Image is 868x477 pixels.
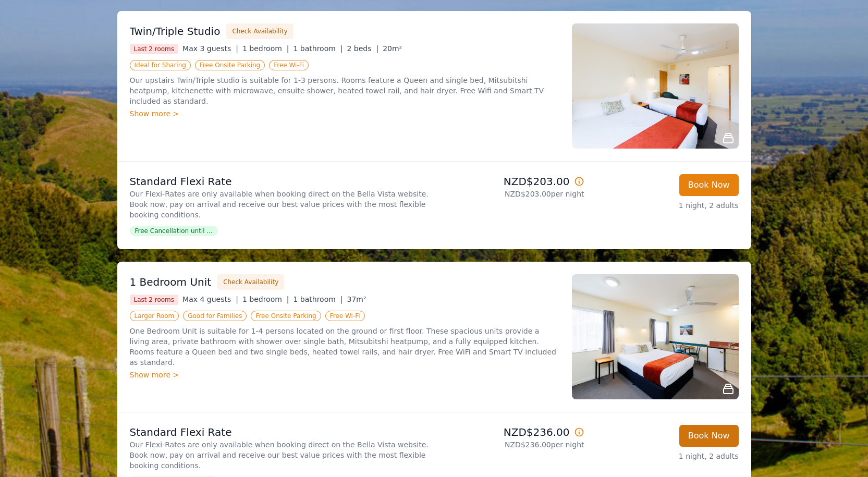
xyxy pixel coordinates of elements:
span: Free Onsite Parking [195,60,265,70]
p: Standard Flexi Rate [130,174,430,189]
p: Our upstairs Twin/Triple studio is suitable for 1-3 persons. Rooms feature a Queen and single bed... [130,75,559,106]
span: Last 2 rooms [130,44,179,54]
p: Our Flexi-Rates are only available when booking direct on the Bella Vista website. Book now, pay ... [130,189,430,220]
span: 1 bedroom | [242,44,289,53]
span: Free Wi-Fi [269,60,309,70]
div: Show more > [130,370,559,380]
span: Free Cancellation until ... [130,226,218,236]
h3: 1 Bedroom Unit [130,275,212,289]
p: NZD$203.00 [438,174,584,189]
span: 37m² [347,295,366,303]
span: Last 2 rooms [130,295,179,305]
span: 1 bedroom | [242,295,289,303]
p: One Bedroom Unit is suitable for 1-4 persons located on the ground or first floor. These spacious... [130,326,559,368]
p: NZD$203.00 per night [438,189,584,199]
span: Free Wi-Fi [325,311,365,321]
span: 20m² [383,44,402,53]
p: Our Flexi-Rates are only available when booking direct on the Bella Vista website. Book now, pay ... [130,439,430,471]
span: Max 4 guests | [182,295,238,303]
span: Larger Room [130,311,179,321]
button: Check Availability [226,23,293,39]
span: Ideal for Sharing [130,60,191,70]
span: Max 3 guests | [182,44,238,53]
h3: Twin/Triple Studio [130,24,221,39]
p: NZD$236.00 per night [438,439,584,450]
div: Show more > [130,108,559,119]
p: 1 night, 2 adults [593,451,739,461]
span: Good for Families [183,311,247,321]
span: 1 bathroom | [293,44,343,53]
p: 1 night, 2 adults [593,200,739,211]
p: Standard Flexi Rate [130,425,430,439]
button: Check Availability [217,274,284,290]
span: 2 beds | [347,44,379,53]
span: 1 bathroom | [293,295,343,303]
button: Book Now [679,174,739,196]
button: Book Now [679,425,739,447]
p: NZD$236.00 [438,425,584,439]
span: Free Onsite Parking [251,311,321,321]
